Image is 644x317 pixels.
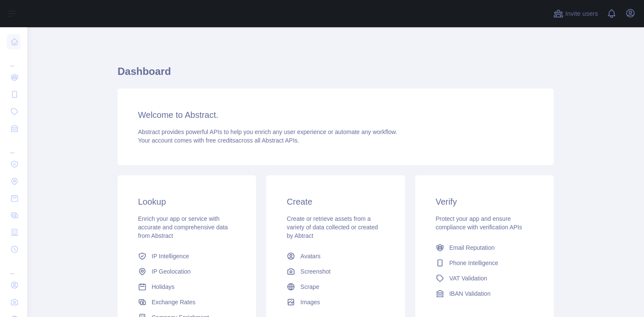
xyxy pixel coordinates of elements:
span: free credits [206,137,235,144]
span: IBAN Validation [449,289,491,298]
span: Images [300,298,320,306]
span: Email Reputation [449,243,495,252]
span: IP Intelligence [152,252,189,260]
a: Scrape [283,279,388,294]
span: Protect your app and ensure compliance with verification APIs [436,215,522,231]
span: Screenshot [300,267,331,276]
a: IP Intelligence [135,248,239,264]
button: Invite users [552,7,600,20]
a: IBAN Validation [432,286,537,301]
span: Scrape [300,283,319,291]
div: ... [7,138,20,155]
a: Holidays [135,279,239,294]
span: Invite users [565,9,598,19]
h3: Verify [436,196,533,208]
h3: Lookup [138,196,236,208]
span: Exchange Rates [152,298,195,306]
span: Enrich your app or service with accurate and comprehensive data from Abstract [138,215,228,239]
a: Images [283,294,388,310]
a: Avatars [283,248,388,264]
h3: Create [287,196,384,208]
a: Exchange Rates [135,294,239,310]
span: IP Geolocation [152,267,191,276]
a: Phone Intelligence [432,255,537,271]
span: Holidays [152,283,175,291]
h1: Dashboard [118,65,554,85]
h3: Welcome to Abstract. [138,109,533,121]
div: ... [7,51,20,68]
a: VAT Validation [432,271,537,286]
span: Phone Intelligence [449,259,498,267]
span: Create or retrieve assets from a variety of data collected or created by Abtract [287,215,378,239]
span: Abstract provides powerful APIs to help you enrich any user experience or automate any workflow. [138,129,397,135]
a: Screenshot [283,264,388,279]
a: IP Geolocation [135,264,239,279]
span: VAT Validation [449,274,487,283]
a: Email Reputation [432,240,537,255]
span: Avatars [300,252,320,260]
span: Your account comes with across all Abstract APIs. [138,137,299,144]
div: ... [7,259,20,276]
